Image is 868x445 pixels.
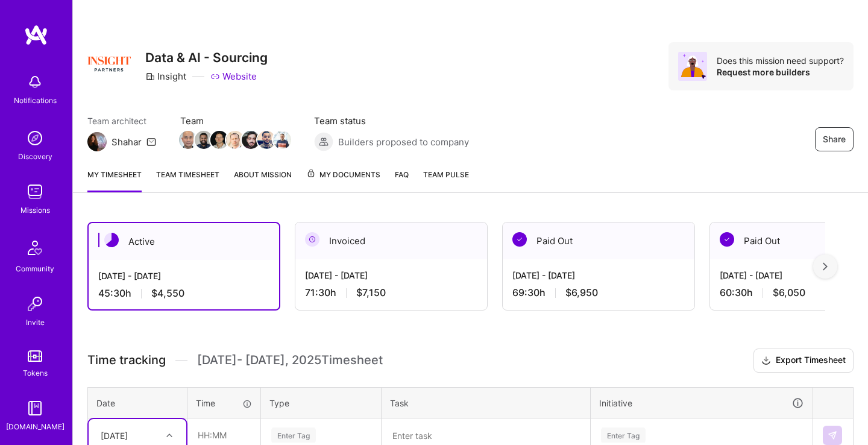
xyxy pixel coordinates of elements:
button: Export Timesheet [753,349,854,373]
i: icon Mail [146,137,156,147]
span: Builders proposed to company [338,136,469,148]
a: My timesheet [87,168,142,192]
a: Team Member Avatar [196,130,212,150]
img: Community [20,233,49,262]
a: Team timesheet [156,168,219,192]
img: Paid Out [720,232,734,247]
div: [DATE] - [DATE] [512,269,685,282]
div: Discovery [18,150,52,163]
img: right [823,262,828,271]
span: $7,150 [356,286,386,299]
span: $6,950 [565,286,598,299]
img: Invite [23,292,47,316]
a: FAQ [395,168,409,192]
div: Enter Tag [271,426,316,444]
a: Website [210,70,257,83]
i: icon Download [761,355,771,367]
span: Team Pulse [423,170,469,179]
img: bell [23,70,47,94]
img: Team Member Avatar [273,131,291,149]
div: Insight [145,70,186,83]
div: [DATE] - [DATE] [305,269,477,282]
a: Team Member Avatar [212,130,227,150]
img: discovery [23,126,47,150]
span: Time tracking [87,353,166,368]
div: [DATE] [101,429,128,441]
img: Team Architect [87,132,107,151]
img: Active [104,233,119,247]
span: [DATE] - [DATE] , 2025 Timesheet [197,353,383,368]
div: Active [89,223,279,260]
img: Team Member Avatar [242,131,260,149]
div: [DOMAIN_NAME] [6,420,64,433]
th: Date [88,387,187,418]
img: Paid Out [512,232,527,247]
span: Team [180,115,290,127]
a: Team Member Avatar [243,130,259,150]
a: Team Member Avatar [180,130,196,150]
div: Tokens [23,367,48,379]
div: Notifications [14,94,57,107]
a: Team Member Avatar [274,130,290,150]
img: Team Member Avatar [195,131,213,149]
div: Shahar [112,136,142,148]
div: Invoiced [295,222,487,259]
img: Invoiced [305,232,319,247]
div: 45:30 h [98,287,269,300]
th: Task [382,387,591,418]
a: Team Pulse [423,168,469,192]
img: Avatar [678,52,707,81]
div: Paid Out [503,222,694,259]
div: Invite [26,316,45,329]
div: Does this mission need support? [717,55,844,66]
img: logo [24,24,48,46]
div: 71:30 h [305,286,477,299]
span: $6,050 [773,286,805,299]
img: teamwork [23,180,47,204]
i: icon CompanyGray [145,72,155,81]
a: About Mission [234,168,292,192]
img: Team Member Avatar [179,131,197,149]
div: Enter Tag [601,426,646,444]
div: Request more builders [717,66,844,78]
div: Initiative [599,396,804,410]
th: Type [261,387,382,418]
h3: Data & AI - Sourcing [145,50,268,65]
i: icon Chevron [166,432,172,438]
img: guide book [23,396,47,420]
span: $4,550 [151,287,184,300]
div: Missions [20,204,50,216]
img: Team Member Avatar [257,131,275,149]
img: Team Member Avatar [210,131,228,149]
img: tokens [28,350,42,362]
span: Team status [314,115,469,127]
img: Submit [828,431,837,440]
a: Team Member Avatar [227,130,243,150]
img: Company Logo [87,42,131,86]
img: Team Member Avatar [226,131,244,149]
div: Community [16,262,54,275]
span: My Documents [306,168,380,181]
span: Team architect [87,115,156,127]
img: Builders proposed to company [314,132,333,151]
a: My Documents [306,168,380,192]
div: Time [196,397,252,409]
a: Team Member Avatar [259,130,274,150]
button: Share [815,127,854,151]
span: Share [823,133,846,145]
div: 69:30 h [512,286,685,299]
div: [DATE] - [DATE] [98,270,269,282]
